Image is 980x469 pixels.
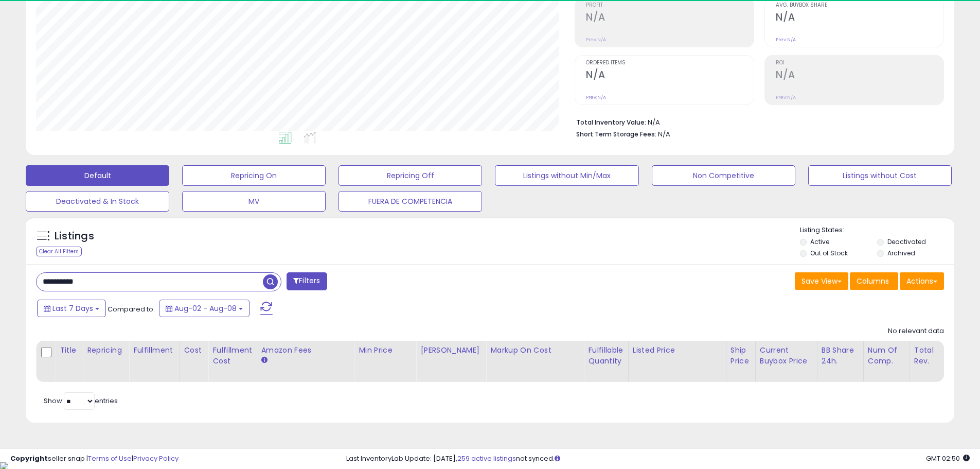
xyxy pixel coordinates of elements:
a: Terms of Use [88,454,132,463]
a: 259 active listings [457,454,516,463]
div: Total Rev. [914,345,952,367]
div: Min Price [359,345,412,356]
div: Fulfillment [133,345,175,356]
li: N/A [576,115,936,128]
h2: N/A [776,11,943,25]
a: Privacy Policy [133,454,179,463]
button: Deactivated & In Stock [26,191,169,212]
label: Active [810,237,829,246]
b: Total Inventory Value: [576,118,646,127]
div: Listed Price [633,345,722,356]
span: ROI [776,60,943,66]
div: [PERSON_NAME] [420,345,482,356]
span: Ordered Items [586,60,754,66]
span: Columns [857,276,889,286]
small: Prev: N/A [776,37,796,43]
div: Clear All Filters [36,247,82,256]
button: Listings without Cost [808,165,952,186]
button: Columns [850,272,898,290]
th: The percentage added to the cost of goods (COGS) that forms the calculator for Min & Max prices. [486,341,584,382]
div: Markup on Cost [490,345,579,356]
h2: N/A [586,69,754,83]
span: Avg. Buybox Share [776,3,943,8]
span: Aug-02 - Aug-08 [174,303,237,314]
button: Actions [900,272,944,290]
b: Short Term Storage Fees: [576,130,656,138]
div: Fulfillable Quantity [588,345,623,367]
span: Profit [586,3,754,8]
small: Prev: N/A [776,94,796,100]
span: N/A [658,129,670,139]
h2: N/A [776,69,943,83]
strong: Copyright [10,454,48,463]
p: Listing States: [800,225,954,235]
div: seller snap | | [10,454,179,464]
div: Cost [184,345,204,356]
button: Repricing Off [338,165,482,186]
div: Title [60,345,78,356]
button: Listings without Min/Max [495,165,638,186]
button: Last 7 Days [37,300,106,317]
span: Last 7 Days [52,303,93,314]
button: MV [182,191,326,212]
small: Prev: N/A [586,94,606,100]
div: Amazon Fees [261,345,350,356]
div: Fulfillment Cost [212,345,252,367]
small: Amazon Fees. [261,356,267,365]
button: Filters [287,272,327,290]
div: Ship Price [730,345,751,367]
div: Last InventoryLab Update: [DATE], not synced. [346,454,970,464]
div: Repricing [87,345,124,356]
h2: N/A [586,11,754,25]
small: Prev: N/A [586,37,606,43]
label: Archived [887,249,915,257]
span: 2025-08-18 02:50 GMT [926,454,970,463]
button: Repricing On [182,165,326,186]
label: Out of Stock [810,249,848,257]
button: Non Competitive [652,165,795,186]
span: Show: entries [44,396,118,406]
button: Aug-02 - Aug-08 [159,300,250,317]
div: No relevant data [888,326,944,336]
span: Compared to: [108,304,155,314]
button: Save View [795,272,848,290]
div: Current Buybox Price [760,345,813,367]
div: Num of Comp. [868,345,905,367]
h5: Listings [55,229,94,244]
button: FUERA DE COMPETENCIA [338,191,482,212]
button: Default [26,165,169,186]
div: BB Share 24h. [822,345,859,367]
label: Deactivated [887,237,926,246]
